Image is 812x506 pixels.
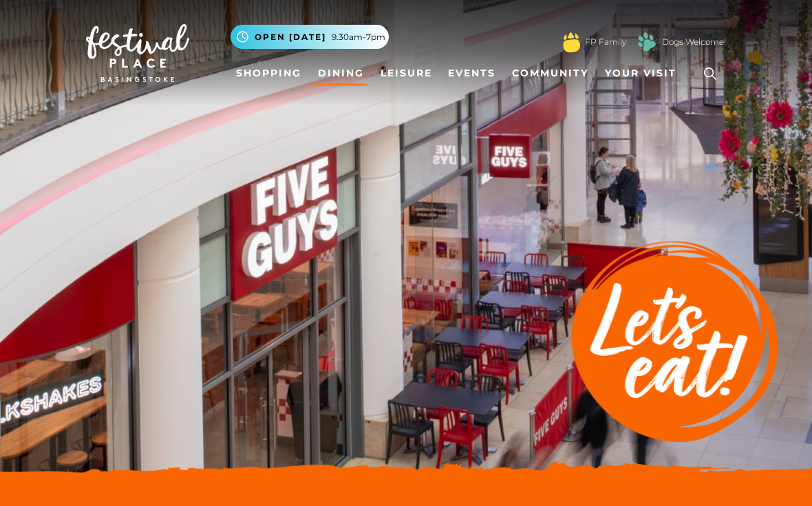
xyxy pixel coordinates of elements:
[332,31,385,43] span: 9.30am-7pm
[375,61,438,86] a: Leisure
[662,36,726,48] a: Dogs Welcome!
[312,61,370,86] a: Dining
[442,61,501,86] a: Events
[231,25,389,49] button: Open [DATE] 9.30am-7pm
[605,66,676,81] span: Your Visit
[585,36,626,48] a: FP Family
[599,61,689,86] a: Your Visit
[255,31,326,43] span: Open [DATE]
[86,24,189,82] img: Festival Place Logo
[231,61,307,86] a: Shopping
[506,61,594,86] a: Community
